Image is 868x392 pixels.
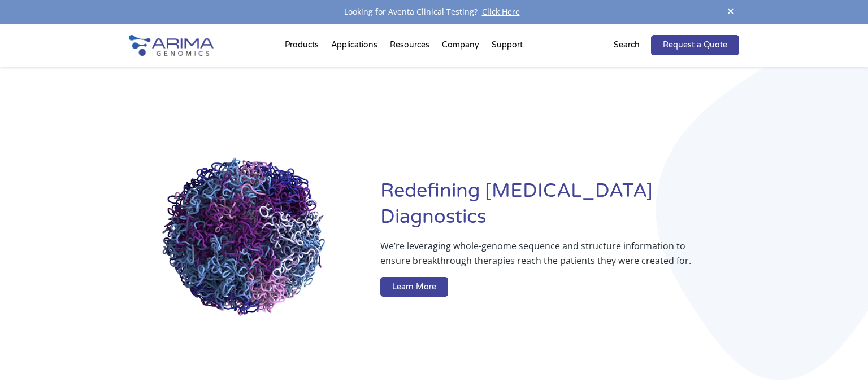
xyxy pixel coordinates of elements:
[651,35,739,55] a: Request a Quote
[380,239,694,277] p: We’re leveraging whole-genome sequence and structure information to ensure breakthrough therapies...
[811,338,868,392] iframe: Chat Widget
[478,6,524,17] a: Click Here
[129,5,739,19] div: Looking for Aventa Clinical Testing?
[129,35,214,56] img: Arima-Genomics-logo
[614,38,640,52] p: Search
[380,277,448,297] a: Learn More
[380,178,739,239] h1: Redefining [MEDICAL_DATA] Diagnostics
